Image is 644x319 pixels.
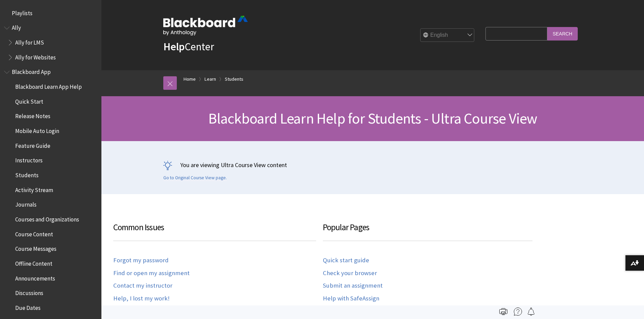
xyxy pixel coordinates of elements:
[323,269,377,277] a: Check your browser
[163,16,248,35] img: Blackboard by Anthology
[163,175,227,181] a: Go to Original Course View page.
[527,308,535,316] img: Follow this page
[113,295,170,302] a: Help, I lost my work!
[208,109,538,128] span: Blackboard Learn Help for Students - Ultra Course View
[15,258,52,267] span: Offline Content
[15,214,79,223] span: Courses and Organizations
[15,37,44,46] span: Ally for LMS
[15,302,41,311] span: Due Dates
[163,40,185,53] strong: Help
[15,169,39,179] span: Students
[15,287,43,296] span: Discussions
[421,29,475,42] select: Site Language Selector
[15,81,82,90] span: Blackboard Learn App Help
[12,7,32,17] span: Playlists
[323,295,379,302] a: Help with SafeAssign
[15,52,56,61] span: Ally for Websites
[15,243,56,252] span: Course Messages
[113,269,190,277] a: Find or open my assignment
[113,257,169,264] a: Forgot my password
[12,22,21,31] span: Ally
[163,161,582,169] p: You are viewing Ultra Course View content
[547,27,578,40] input: Search
[15,96,43,105] span: Quick Start
[499,308,507,316] img: Print
[514,308,522,316] img: More help
[323,257,369,264] a: Quick start guide
[113,221,316,241] h3: Common Issues
[15,199,37,208] span: Journals
[12,67,51,76] span: Blackboard App
[15,273,55,282] span: Announcements
[15,155,43,164] span: Instructors
[205,75,216,83] a: Learn
[15,125,59,134] span: Mobile Auto Login
[184,75,196,83] a: Home
[15,229,53,238] span: Course Content
[15,184,53,193] span: Activity Stream
[225,75,243,83] a: Students
[113,282,172,290] a: Contact my instructor
[4,7,97,19] nav: Book outline for Playlists
[323,282,383,290] a: Submit an assignment
[15,111,50,120] span: Release Notes
[163,40,214,53] a: HelpCenter
[4,22,97,63] nav: Book outline for Anthology Ally Help
[15,140,50,149] span: Feature Guide
[323,221,532,241] h3: Popular Pages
